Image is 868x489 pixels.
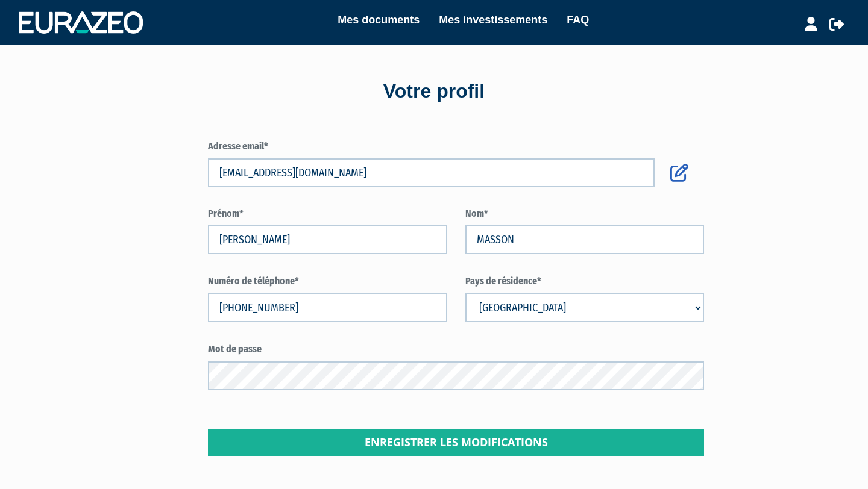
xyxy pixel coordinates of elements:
input: Adresse email [208,158,655,187]
a: FAQ [567,11,589,28]
input: Nom [465,225,705,254]
a: Mes investissements [439,11,547,28]
label: Adresse email* [208,140,704,154]
label: Numéro de téléphone* [208,275,447,288]
input: Prénom [208,225,447,254]
input: Numéro de téléphone [208,293,447,322]
label: Pays de résidence* [465,275,705,288]
button: Enregistrer les modifications [208,429,704,456]
img: 1732889491-logotype_eurazeo_blanc_rvb.png [19,11,143,33]
label: Prénom* [208,207,447,221]
div: Votre profil [90,78,778,105]
a: Mes documents [338,11,420,28]
label: Mot de passe [208,343,704,357]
